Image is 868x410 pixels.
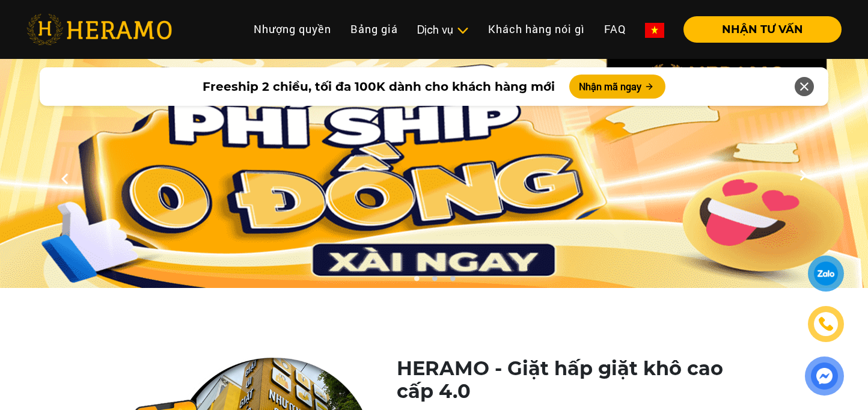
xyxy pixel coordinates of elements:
[410,275,422,287] button: 1
[397,357,736,403] h1: HERAMO - Giặt hấp giặt khô cao cấp 4.0
[645,23,664,38] img: vn-flag.png
[203,78,555,96] span: Freeship 2 chiều, tối đa 100K dành cho khách hàng mới
[417,22,469,38] div: Dịch vụ
[446,275,458,287] button: 3
[810,308,842,340] a: phone-icon
[674,24,842,35] a: NHẬN TƯ VẤN
[478,16,594,42] a: Khách hàng nói gì
[819,317,833,331] img: phone-icon
[594,16,635,42] a: FAQ
[428,275,440,287] button: 2
[456,25,469,37] img: subToggleIcon
[244,16,341,42] a: Nhượng quyền
[569,75,665,99] button: Nhận mã ngay
[341,16,408,42] a: Bảng giá
[683,16,842,43] button: NHẬN TƯ VẤN
[26,14,172,45] img: heramo-logo.png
